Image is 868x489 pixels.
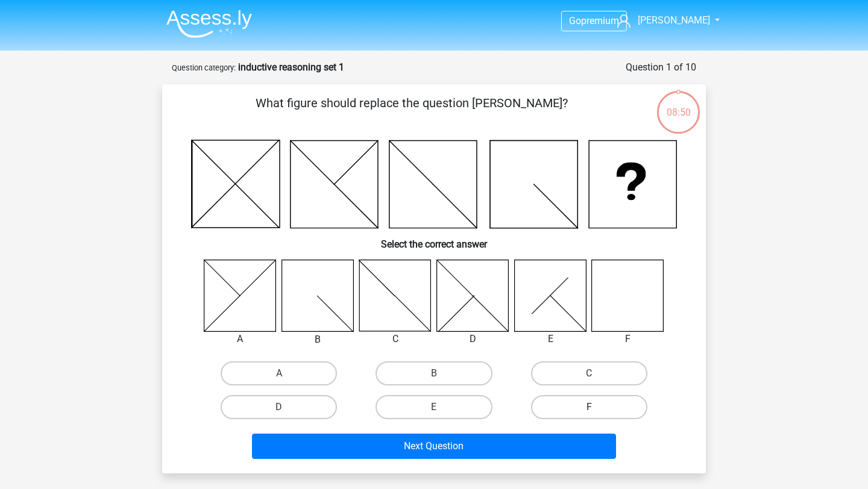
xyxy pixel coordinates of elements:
label: C [531,361,647,385]
img: Assessly [166,10,252,38]
label: A [221,361,337,385]
label: F [531,395,647,419]
span: Go [569,15,581,26]
label: D [221,395,337,419]
button: Next Question [252,434,617,459]
h6: Select the correct answer [181,229,687,250]
small: Question category: [172,63,236,72]
p: What figure should replace the question [PERSON_NAME]? [181,94,641,130]
span: premium [581,15,619,26]
label: E [376,395,492,419]
div: D [427,332,518,346]
a: Gopremium [562,13,626,29]
strong: inductive reasoning set 1 [238,61,344,73]
div: B [272,332,363,347]
div: A [195,332,286,346]
a: [PERSON_NAME] [612,13,711,28]
div: Question 1 of 10 [626,60,696,75]
div: F [582,332,673,346]
div: E [505,332,596,346]
div: C [350,332,441,346]
label: B [376,361,492,385]
div: 08:50 [656,90,701,120]
span: [PERSON_NAME] [638,14,710,26]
